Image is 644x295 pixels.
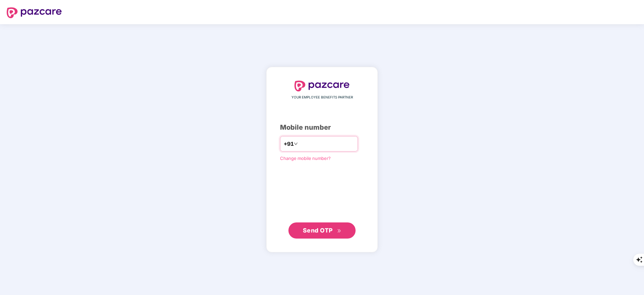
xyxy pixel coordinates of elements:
span: Send OTP [303,227,333,234]
img: logo [7,7,62,18]
button: Send OTPdouble-right [288,222,356,239]
span: down [294,142,298,146]
div: Mobile number [280,122,364,133]
a: Change mobile number? [280,156,331,161]
span: +91 [284,140,294,148]
img: logo [294,81,350,91]
span: YOUR EMPLOYEE BENEFITS PARTNER [291,95,353,100]
span: double-right [337,229,341,233]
